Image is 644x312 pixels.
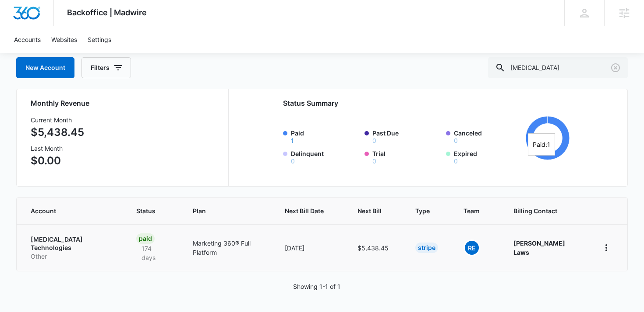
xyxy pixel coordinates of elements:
[285,206,324,215] span: Next Bill Date
[347,224,405,271] td: $5,438.45
[291,128,359,144] label: Paid
[599,241,613,255] button: home
[46,26,82,53] a: Websites
[31,125,84,140] p: $5,438.45
[415,206,430,215] span: Type
[31,235,115,261] a: [MEDICAL_DATA] TechnologiesOther
[31,144,84,153] h3: Last Month
[609,61,623,75] button: Clear
[465,241,479,255] span: RE
[193,239,264,257] p: Marketing 360® Full Platform
[136,244,172,262] p: 174 days
[464,206,480,215] span: Team
[16,57,74,78] a: New Account
[546,133,550,143] tspan: 1
[31,235,115,252] p: [MEDICAL_DATA] Technologies
[454,128,522,144] label: Canceled
[81,57,131,78] button: Filters
[357,206,382,215] span: Next Bill
[274,224,347,271] td: [DATE]
[67,8,147,17] span: Backoffice | Madwire
[454,149,522,164] label: Expired
[291,149,359,164] label: Delinquent
[372,149,441,164] label: Trial
[82,26,117,53] a: Settings
[31,153,84,169] p: $0.00
[372,128,441,144] label: Past Due
[513,206,578,215] span: Billing Contact
[193,206,264,215] span: Plan
[293,282,340,291] p: Showing 1-1 of 1
[136,206,159,215] span: Status
[415,243,438,253] div: Stripe
[291,138,294,144] button: Paid
[31,115,84,125] h3: Current Month
[513,239,565,256] strong: [PERSON_NAME] Laws
[31,252,115,261] p: Other
[488,57,628,78] input: Search
[31,98,218,108] h2: Monthly Revenue
[9,26,46,53] a: Accounts
[283,98,570,108] h2: Status Summary
[31,206,103,215] span: Account
[136,233,155,244] div: Paid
